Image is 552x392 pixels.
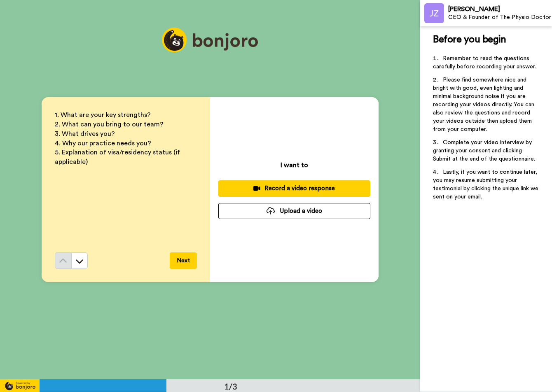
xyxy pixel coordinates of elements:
[55,121,164,128] span: 2. What can you bring to our team?
[218,180,370,196] button: Record a video response
[225,184,364,193] div: Record a video response
[281,160,308,170] p: I want to
[433,140,535,162] span: Complete your video interview by granting your consent and clicking Submit at the end of the ques...
[211,380,250,392] div: 1/3
[55,149,182,165] span: 5. Explanation of visa/residency status (if applicable)
[433,56,536,70] span: Remember to read the questions carefully before recording your answer.
[448,5,552,13] div: [PERSON_NAME]
[433,77,536,132] span: Please find somewhere nice and bright with good, even lighting and minimal background noise if yo...
[424,3,444,23] img: Profile Image
[55,112,151,118] span: 1. What are your key strengths?
[55,140,151,147] span: 4. Why our practice needs you?
[433,169,540,200] span: Lastly, if you want to continue later, you may resume submitting your testimonial by clicking the...
[448,14,552,21] div: CEO & Founder of The Physio Doctor
[55,131,115,137] span: 3. What drives you?
[433,35,506,44] span: Before you begin
[218,203,370,219] button: Upload a video
[170,252,197,269] button: Next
